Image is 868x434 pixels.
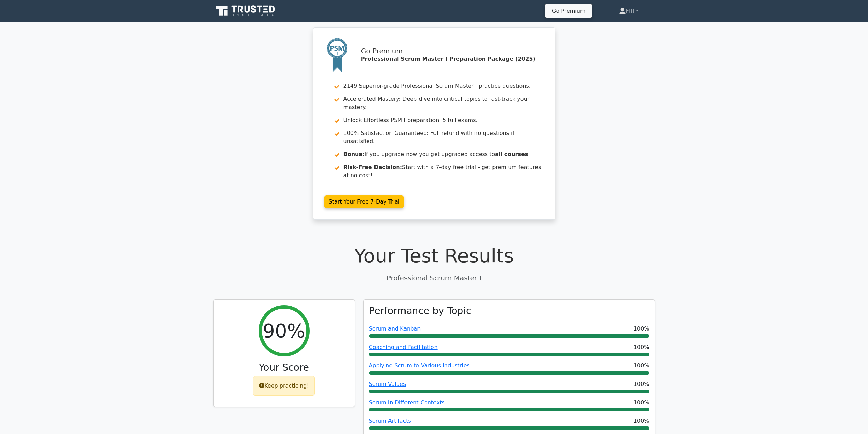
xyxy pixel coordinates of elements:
span: 100% [634,343,649,351]
a: Scrum Values [369,381,406,387]
a: Scrum and Kanban [369,325,421,332]
div: Keep practicing! [253,376,315,396]
span: 100% [634,362,649,370]
a: Scrum in Different Contexts [369,399,445,406]
h3: Performance by Topic [369,305,471,317]
span: 100% [634,398,649,407]
h3: Your Score [219,362,349,374]
p: Professional Scrum Master I [213,273,655,283]
a: Start Your Free 7-Day Trial [324,195,404,208]
a: Scrum Artifacts [369,418,411,424]
span: 100% [634,325,649,333]
span: 100% [634,380,649,388]
h2: 90% [263,319,305,342]
a: Coaching and Facilitation [369,344,438,350]
a: Ffff [603,4,655,18]
a: Go Premium [548,6,589,15]
span: 100% [634,417,649,425]
h1: Your Test Results [213,244,655,267]
a: Applying Scrum to Various Industries [369,362,470,369]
